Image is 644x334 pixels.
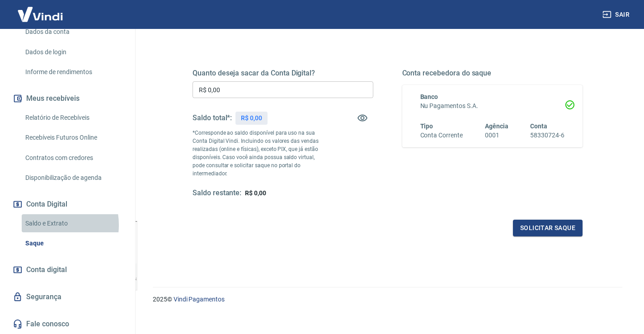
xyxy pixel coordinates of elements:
h5: Conta recebedora do saque [402,69,583,78]
div: [PERSON_NAME]: [DOMAIN_NAME] [24,24,129,31]
img: Vindi [11,0,70,28]
img: website_grey.svg [14,24,22,31]
a: Contratos com credores [22,149,124,167]
p: *Corresponde ao saldo disponível para uso na sua Conta Digital Vindi. Incluindo os valores das ve... [193,129,328,178]
a: Informe de rendimentos [22,63,124,81]
div: v 4.0.25 [25,14,44,22]
span: Tipo [420,122,433,130]
div: Palavras-chave [108,53,143,59]
button: Sair [601,6,633,23]
span: Agência [485,122,508,130]
button: Solicitar saque [513,220,583,236]
a: Recebíveis Futuros Online [22,128,124,147]
h5: Quanto deseja sacar da Conta Digital? [193,69,373,78]
h5: Saldo total*: [193,113,232,122]
span: Banco [420,93,438,100]
h5: Saldo restante: [193,188,241,198]
img: tab_domain_overview_orange.svg [38,52,45,60]
h6: 0001 [485,131,508,140]
p: 2025 © [153,295,622,304]
a: Fale conosco [11,314,124,334]
span: R$ 0,00 [245,189,266,197]
a: Disponibilização de agenda [22,169,124,187]
a: Relatório de Recebíveis [22,108,124,127]
img: tab_keywords_by_traffic_grey.svg [98,52,105,60]
div: Domínio [48,53,69,59]
a: Segurança [11,287,124,307]
a: Dados da conta [22,23,124,41]
h6: Nu Pagamentos S.A. [420,101,565,111]
a: Saldo e Extrato [22,214,124,233]
h6: Conta Corrente [420,131,463,140]
a: Vindi Pagamentos [174,296,225,303]
span: Conta digital [26,263,67,276]
span: Conta [530,122,547,130]
button: Meus recebíveis [11,89,124,108]
img: logo_orange.svg [14,14,22,22]
button: Conta Digital [11,194,124,214]
a: Conta digital [11,260,124,280]
p: R$ 0,00 [241,113,262,123]
a: Saque [22,234,124,253]
a: Dados de login [22,43,124,61]
h6: 58330724-6 [530,131,564,140]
